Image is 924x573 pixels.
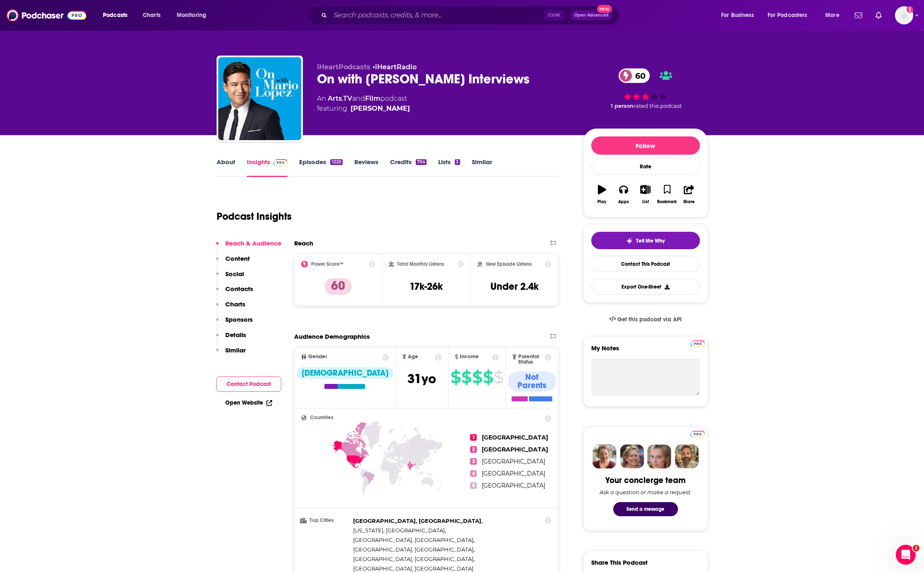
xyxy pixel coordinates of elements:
span: Get this podcast via API [617,316,682,323]
span: [GEOGRAPHIC_DATA] [482,458,545,465]
img: On with Mario Interviews [218,57,301,140]
span: [GEOGRAPHIC_DATA], [GEOGRAPHIC_DATA] [353,517,481,524]
h3: Share This Podcast [591,558,648,566]
span: [GEOGRAPHIC_DATA] [482,482,545,489]
button: Open AdvancedNew [570,10,612,20]
span: 1 [470,434,477,441]
span: [GEOGRAPHIC_DATA], [GEOGRAPHIC_DATA] [353,546,473,553]
p: Details [225,331,246,339]
a: Get this podcast via API [602,309,689,330]
iframe: Intercom live chat [896,545,916,565]
h2: Reach [294,239,313,247]
button: Play [591,180,613,209]
a: Pro website [690,339,705,347]
img: Podchaser Pro [690,340,705,347]
a: TV [343,95,352,102]
span: Ctrl K [544,10,564,21]
button: Social [216,270,244,285]
img: Podchaser Pro [273,159,288,166]
button: Reach & Audience [216,239,281,255]
span: [US_STATE], [GEOGRAPHIC_DATA] [353,527,445,534]
span: Open Advanced [574,13,609,17]
img: Jon Profile [675,444,699,469]
button: Sponsors [216,316,253,331]
div: Search podcasts, credits, & more... [315,6,627,25]
span: Age [408,354,418,359]
button: Content [216,255,250,270]
img: Podchaser - Follow, Share and Rate Podcasts [7,7,86,23]
h3: 17k-26k [410,280,443,293]
button: List [634,180,656,209]
span: [GEOGRAPHIC_DATA], [GEOGRAPHIC_DATA] [353,556,473,562]
span: , [342,95,343,102]
div: 60 1 personrated this podcast [583,63,708,114]
h1: Podcast Insights [217,210,292,223]
a: About [217,158,235,177]
span: Parental Status [518,354,544,365]
span: [GEOGRAPHIC_DATA] [482,470,545,477]
a: Reviews [354,158,378,177]
a: Show notifications dropdown [851,8,865,22]
span: 3 [470,458,477,465]
div: Apps [618,199,629,204]
button: Contact Podcast [216,376,281,392]
a: 60 [619,68,650,83]
button: Contacts [216,285,253,300]
span: 4 [470,470,477,477]
a: Open Website [225,399,272,406]
div: Ask a question or make a request. [600,489,692,495]
a: Arts [328,95,342,102]
span: 2 [470,446,477,453]
p: Similar [225,346,246,354]
button: Share [678,180,700,209]
h2: Total Monthly Listens [397,261,444,267]
span: [GEOGRAPHIC_DATA] [482,434,548,441]
span: [GEOGRAPHIC_DATA] [482,446,548,453]
p: 60 [324,278,352,295]
span: New [597,5,612,13]
a: Credits704 [390,158,427,177]
button: Similar [216,346,246,362]
svg: Add a profile image [907,6,913,13]
span: Tell Me Why [636,238,665,244]
a: Lists3 [438,158,460,177]
span: 60 [627,68,650,83]
p: Content [225,255,250,262]
div: Rate [591,158,700,175]
span: Gender [308,354,327,359]
a: Similar [472,158,492,177]
button: open menu [97,9,138,22]
span: , [353,516,483,526]
span: Countries [310,415,334,420]
span: featuring [317,104,410,114]
img: Barbara Profile [620,444,644,469]
span: $ [494,371,503,384]
span: Charts [143,10,161,21]
span: $ [472,371,482,384]
p: Contacts [225,285,253,293]
p: Social [225,270,244,278]
span: $ [451,371,461,384]
h2: New Episode Listens [486,261,531,267]
h3: Under 2.4k [490,280,539,293]
span: , [353,554,475,564]
span: , [353,545,475,554]
div: Play [597,199,606,204]
img: Jules Profile [647,444,671,469]
button: Export One-Sheet [591,279,700,295]
span: For Business [721,10,754,21]
span: More [825,10,839,21]
span: For Podcasters [768,10,807,21]
div: List [642,199,649,204]
a: Pro website [690,430,705,437]
button: open menu [715,9,764,22]
p: Charts [225,300,245,308]
img: User Profile [895,6,913,24]
button: Show profile menu [895,6,913,24]
a: iHeartRadio [375,63,417,71]
a: Charts [137,9,166,22]
span: • [373,63,417,71]
span: Logged in as VHannley [895,6,913,24]
button: Send a message [613,502,678,516]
